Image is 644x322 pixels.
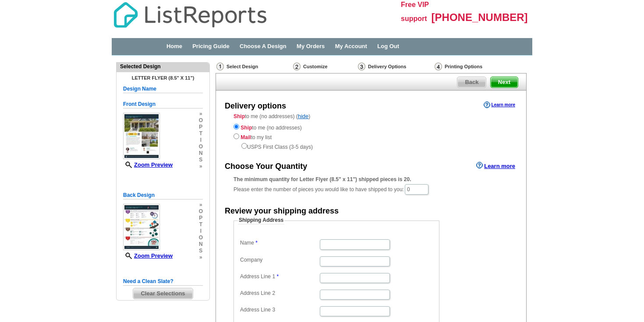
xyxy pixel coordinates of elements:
[166,43,182,49] a: Home
[435,63,442,70] img: Printing Options & Summary
[225,101,286,112] div: Delivery options
[377,43,399,49] a: Log Out
[491,77,518,87] span: Next
[123,113,160,159] img: small-thumb.jpg
[199,130,203,137] span: t
[241,125,252,131] strong: Ship
[240,290,319,297] label: Address Line 2
[192,43,230,49] a: Pricing Guide
[293,63,301,70] img: Customize
[234,113,245,119] strong: Ship
[123,204,160,250] img: small-thumb.jpg
[199,221,203,228] span: t
[216,62,292,73] div: Select Design
[476,162,515,169] a: Learn more
[123,85,203,93] h5: Design Name
[199,241,203,248] span: n
[457,77,486,87] span: Back
[199,124,203,130] span: p
[240,239,319,247] label: Name
[240,273,319,280] label: Address Line 1
[199,117,203,124] span: o
[199,208,203,215] span: o
[199,202,203,208] span: »
[199,254,203,261] span: »
[199,137,203,143] span: i
[216,63,224,70] img: Select Design
[234,141,509,151] div: USPS First Class (3-5 days)
[225,206,339,217] div: Review your shipping address
[240,256,319,264] label: Company
[240,43,287,49] a: Choose A Design
[241,134,251,140] strong: Mail
[358,63,365,70] img: Delivery Options
[199,215,203,221] span: p
[199,163,203,170] span: »
[123,75,203,80] h4: Letter Flyer (8.5" x 11")
[234,122,509,151] div: to me (no addresses) to my list
[401,1,429,22] span: Free VIP support
[123,100,203,108] h5: Front Design
[234,175,509,196] div: Please enter the number of pieces you would like to have shipped to you:
[199,248,203,254] span: s
[123,277,203,286] h5: Need a Clean Slate?
[123,161,173,168] a: Zoom Preview
[357,62,434,73] div: Delivery Options
[123,252,173,259] a: Zoom Preview
[434,62,512,71] div: Printing Options
[335,43,367,49] a: My Account
[117,63,209,70] div: Selected Design
[298,113,309,119] a: hide
[457,77,486,88] a: Back
[292,62,357,71] div: Customize
[238,217,284,224] legend: Shipping Address
[199,143,203,150] span: o
[216,112,526,151] div: to me (no addresses) ( )
[199,157,203,163] span: s
[297,43,325,49] a: My Orders
[199,111,203,117] span: »
[234,175,509,183] div: The minimum quantity for Letter Flyer (8.5" x 11") shipped pieces is 20.
[199,150,203,157] span: n
[240,306,319,314] label: Address Line 3
[432,11,528,23] span: [PHONE_NUMBER]
[484,101,515,108] a: Learn more
[199,228,203,234] span: i
[199,234,203,241] span: o
[123,191,203,199] h5: Back Design
[133,288,192,299] span: Clear Selections
[225,161,307,172] div: Choose Your Quantity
